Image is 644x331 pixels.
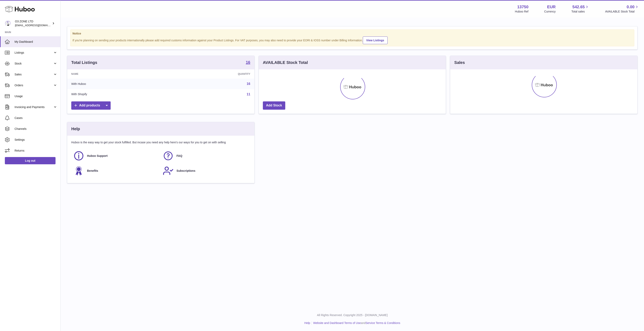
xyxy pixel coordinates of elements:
span: [EMAIL_ADDRESS][DOMAIN_NAME] [15,24,59,27]
strong: Notice [72,32,632,35]
span: FAQ [176,154,182,158]
strong: 16 [246,60,250,64]
a: Website and Dashboard Terms of Use [313,321,361,325]
th: Name [67,69,168,79]
a: Subscriptions [163,165,248,176]
span: My Dashboard [15,40,57,44]
h3: Total Listings [71,60,97,65]
a: Service Terms & Conditions [366,321,400,325]
div: O3 ZONE LTD [15,20,51,27]
span: Huboo Support [87,154,108,158]
strong: 13750 [517,4,529,10]
a: View Listings [363,36,388,44]
span: Sales [15,73,53,76]
th: Quantity [168,69,254,79]
span: Usage [15,94,57,98]
td: With Huboo [67,79,168,89]
div: Currency [544,10,556,14]
img: internalAdmin-13750@internal.huboo.com [5,20,11,26]
a: 16 [247,82,250,85]
p: All Rights Reserved. Copyright 2025 - [DOMAIN_NAME] [64,313,641,317]
span: Listings [15,51,53,55]
div: Huboo Ref [515,10,529,14]
a: 11 [247,93,250,96]
span: Invoicing and Payments [15,105,53,109]
span: 542.65 [572,4,585,10]
a: Add products [71,101,111,110]
li: and [312,321,400,325]
a: 542.65 Total sales [571,4,589,14]
a: Benefits [73,165,159,176]
a: Help [304,321,310,325]
strong: EUR [547,4,556,10]
a: 16 [246,60,250,65]
a: Huboo Support [73,150,159,161]
span: Settings [15,138,57,142]
a: Add Stock [263,101,285,110]
a: Log out [5,157,56,164]
span: Total sales [571,10,589,14]
a: FAQ [163,150,248,161]
h3: Help [71,126,80,132]
span: Cases [15,116,57,120]
span: Channels [15,127,57,131]
a: 0.00 AVAILABLE Stock Total [605,4,639,14]
td: With Shopify [67,89,168,100]
span: Benefits [87,169,98,173]
span: Orders [15,83,53,87]
p: Huboo is the easy way to get your stock fulfilled. But incase you need any help here's our ways f... [71,141,250,144]
div: If you're planning on sending your products internationally please add required customs informati... [72,36,632,44]
h3: AVAILABLE Stock Total [263,60,308,65]
span: AVAILABLE Stock Total [605,10,639,14]
h3: Sales [454,60,465,65]
span: 0.00 [627,4,635,10]
span: Stock [15,62,53,66]
span: Returns [15,149,57,153]
span: Subscriptions [176,169,195,173]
